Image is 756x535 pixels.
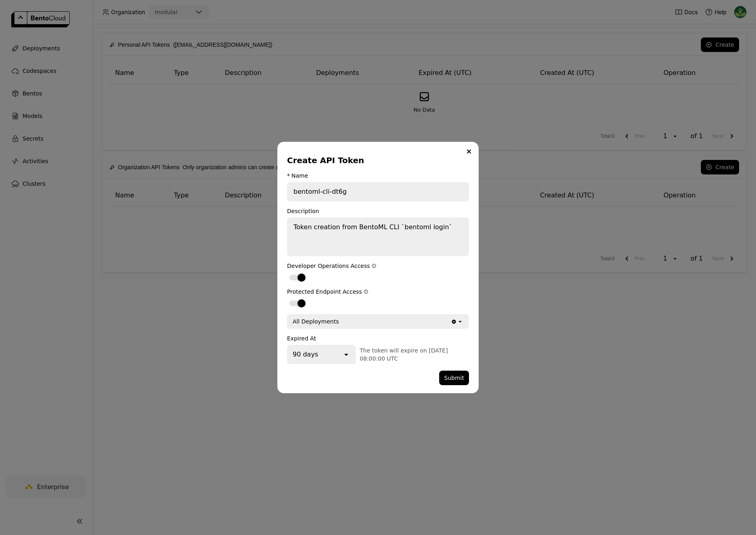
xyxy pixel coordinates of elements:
div: dialog [277,142,479,393]
button: Close [464,147,474,156]
div: Name [291,172,308,179]
div: Developer Operations Access [287,263,469,269]
svg: open [342,350,350,359]
button: Submit [439,371,469,385]
div: Create API Token [287,155,466,166]
svg: open [457,318,463,325]
div: Protected Endpoint Access [287,288,469,295]
textarea: Token creation from BentoML CLI `bentoml login` [288,218,468,255]
input: Selected All Deployments. [340,317,341,326]
div: Description [287,208,469,214]
div: All Deployments [293,317,339,326]
div: Expired At [287,335,469,342]
div: 90 days [293,350,318,359]
svg: Clear value [451,319,457,325]
span: The token will expire on [DATE] 08:00:00 UTC [360,347,448,362]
